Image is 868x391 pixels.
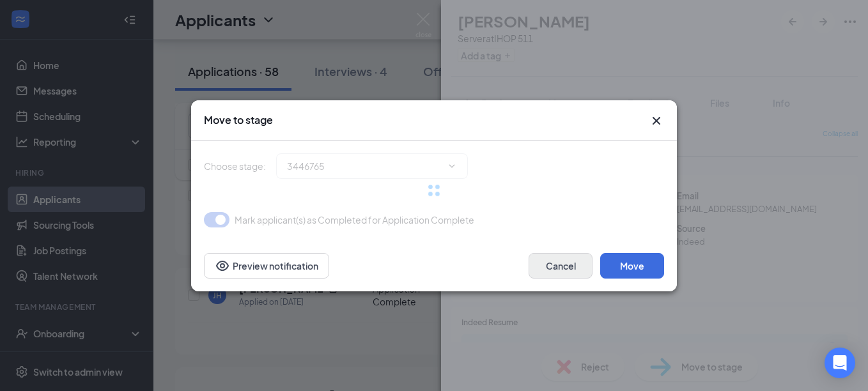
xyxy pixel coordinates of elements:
[649,113,664,128] svg: Cross
[529,253,593,279] button: Cancel
[825,348,855,378] div: Open Intercom Messenger
[600,253,664,279] button: Move
[215,258,230,273] svg: Eye
[204,253,329,279] button: Preview notificationEye
[204,113,273,127] h3: Move to stage
[649,113,664,128] button: Close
